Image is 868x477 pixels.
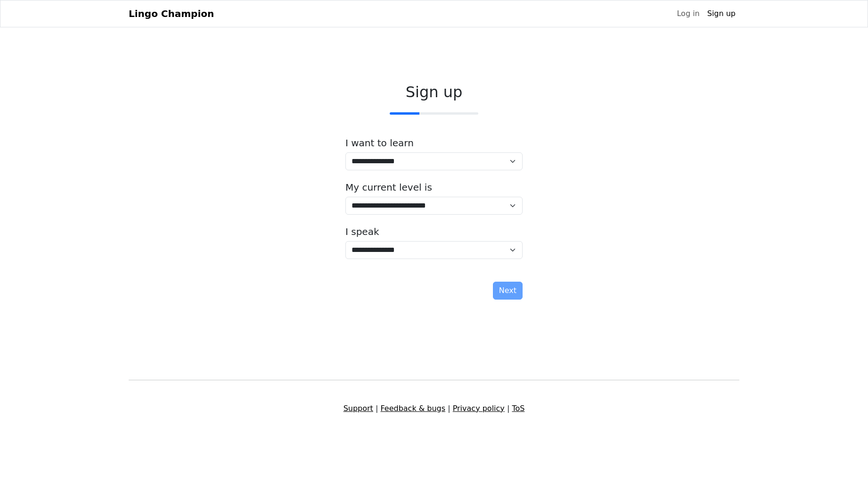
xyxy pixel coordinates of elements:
a: Log in [673,4,703,23]
a: Sign up [704,4,739,23]
label: I want to learn [345,137,414,149]
a: Feedback & bugs [380,404,445,413]
label: I speak [345,226,379,237]
h2: Sign up [345,83,523,101]
label: My current level is [345,182,432,193]
a: Lingo Champion [129,4,214,23]
div: | | | [123,403,745,414]
a: Privacy policy [453,404,505,413]
a: ToS [512,404,524,413]
a: Support [344,404,373,413]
